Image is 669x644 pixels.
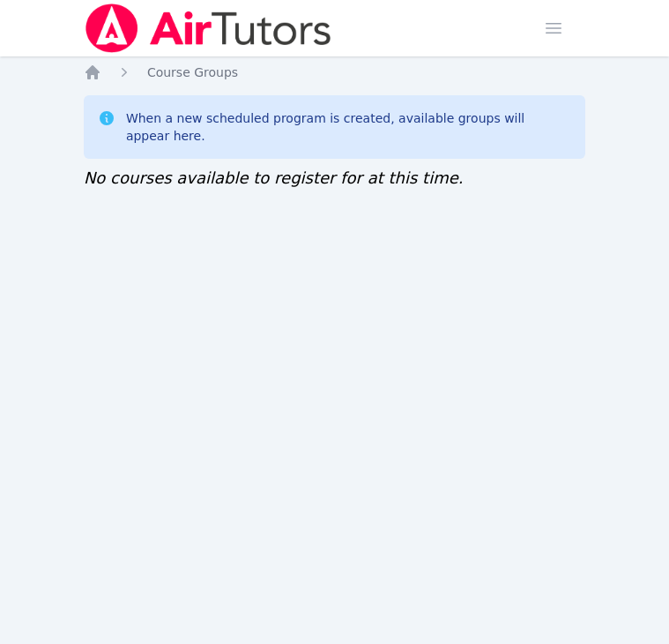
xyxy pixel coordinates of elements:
[126,109,571,145] div: When a new scheduled program is created, available groups will appear here.
[84,64,585,81] nav: Breadcrumb
[84,4,333,53] img: Air Tutors
[84,168,464,187] span: No courses available to register for at this time.
[147,64,238,81] a: Course Groups
[147,65,238,79] span: Course Groups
